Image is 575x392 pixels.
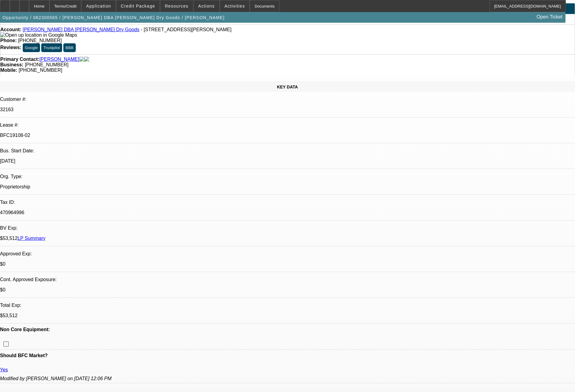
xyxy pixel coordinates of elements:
[63,43,76,52] button: BBB
[2,15,225,20] span: Opportunity / 062300565 / [PERSON_NAME] DBA [PERSON_NAME] Dry Goods / [PERSON_NAME]
[0,68,17,73] strong: Mobile:
[18,38,62,43] span: [PHONE_NUMBER]
[121,4,155,8] span: Credit Package
[0,45,21,50] strong: Reviews:
[86,4,111,8] span: Application
[18,236,45,241] a: LP Summary
[79,57,84,62] img: facebook-icon.png
[23,27,139,32] a: [PERSON_NAME] DBA [PERSON_NAME] Dry Goods
[534,12,565,22] a: Open Ticket
[39,57,79,62] a: [PERSON_NAME]
[84,57,89,62] img: linkedin-icon.png
[82,0,115,12] button: Application
[0,32,77,38] a: View Google Maps
[0,27,21,32] strong: Account:
[23,43,40,52] button: Google
[0,38,17,43] strong: Phone:
[141,27,232,32] span: - [STREET_ADDRESS][PERSON_NAME]
[165,4,189,8] span: Resources
[0,57,39,62] strong: Primary Contact:
[41,43,62,52] button: Trustpilot
[25,62,69,67] span: [PHONE_NUMBER]
[220,0,250,12] button: Activities
[225,4,245,8] span: Activities
[198,4,215,8] span: Actions
[194,0,219,12] button: Actions
[18,68,62,73] span: [PHONE_NUMBER]
[277,85,298,89] span: KEY DATA
[116,0,160,12] button: Credit Package
[0,62,23,67] strong: Business:
[0,32,77,38] img: Open up location in Google Maps
[160,0,193,12] button: Resources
